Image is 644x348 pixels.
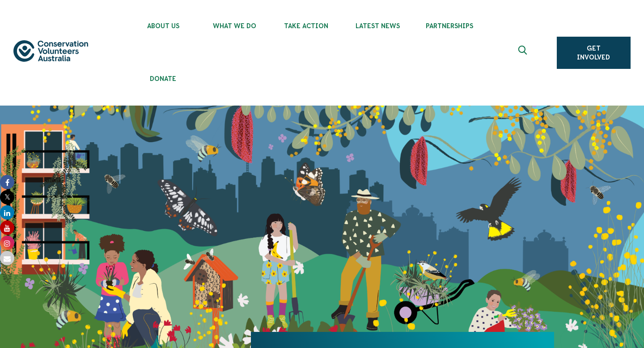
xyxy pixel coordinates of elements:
span: Donate [127,75,199,82]
span: Partnerships [414,22,485,30]
button: Expand search box Close search box [513,42,534,64]
span: About Us [127,22,199,30]
img: logo.svg [13,40,88,62]
span: Latest News [342,22,414,30]
span: Take Action [271,22,342,30]
a: Get Involved [557,37,631,69]
span: What We Do [199,22,271,30]
span: Expand search box [518,46,529,60]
